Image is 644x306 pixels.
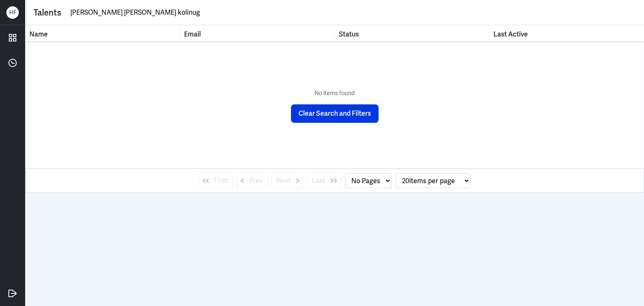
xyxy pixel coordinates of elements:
[237,173,267,188] button: Prev
[312,176,325,186] span: Last
[489,25,644,41] th: Toggle SortBy
[6,6,19,19] div: H F
[314,88,355,98] p: No items found
[307,173,341,188] button: Last
[180,25,335,41] th: Toggle SortBy
[276,176,291,186] span: Next
[249,176,263,186] span: Prev
[272,173,303,188] button: Next
[291,104,379,123] button: Clear Search and Filters
[34,6,61,19] div: Talents
[70,6,636,19] input: Search
[199,173,233,188] button: First
[335,25,489,41] th: Toggle SortBy
[214,176,228,186] span: First
[25,25,180,41] th: Toggle SortBy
